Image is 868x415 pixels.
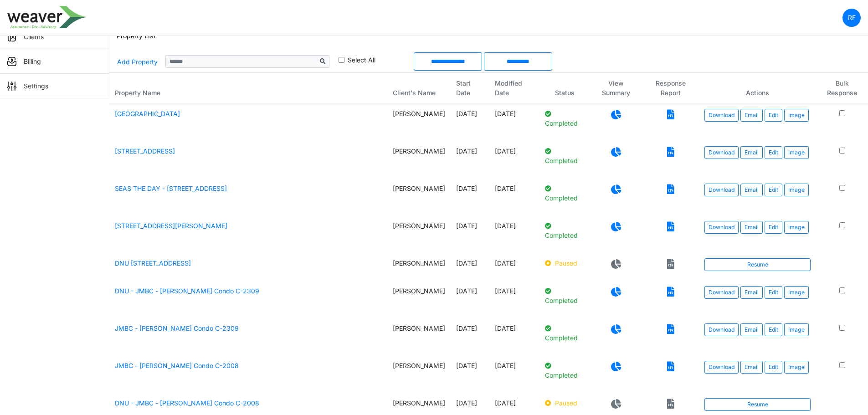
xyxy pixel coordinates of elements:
th: Response Report [642,73,699,103]
a: Download [704,184,739,196]
button: Image [784,184,809,196]
td: [DATE] [451,103,489,141]
th: Property Name [109,73,387,103]
p: Paused [545,258,585,268]
a: Download [704,361,739,374]
td: [DATE] [489,281,539,318]
p: Billing [24,56,41,66]
button: Email [740,323,763,336]
a: Download [704,286,739,299]
p: Completed [545,184,585,203]
button: Image [784,146,809,159]
a: Resume [704,258,811,271]
input: Sizing example input [165,55,317,68]
a: Edit [765,146,782,159]
a: Edit [765,323,782,336]
td: [DATE] [489,355,539,393]
td: [DATE] [489,178,539,215]
button: Email [740,286,763,299]
button: Email [740,109,763,122]
td: [PERSON_NAME] [387,178,451,215]
a: DNU - JMBC - [PERSON_NAME] Condo C-2309 [115,287,259,295]
td: [PERSON_NAME] [387,253,451,281]
a: Edit [765,109,782,122]
td: [DATE] [451,141,489,178]
p: Completed [545,221,585,240]
td: [DATE] [451,178,489,215]
p: Completed [545,146,585,165]
td: [DATE] [451,281,489,318]
label: Select All [348,55,375,65]
th: Modified Date [489,73,539,103]
a: Edit [765,286,782,299]
th: Bulk Response [816,73,868,103]
button: Image [784,286,809,299]
a: DNU - JMBC - [PERSON_NAME] Condo C-2008 [115,399,259,407]
td: [DATE] [489,141,539,178]
td: [DATE] [451,318,489,355]
a: Download [704,323,739,336]
th: View Summary [591,73,642,103]
h6: Property List [117,32,156,40]
button: Image [784,221,809,234]
p: Paused [545,398,585,408]
p: Settings [24,81,48,91]
td: [DATE] [489,103,539,141]
a: DNU [STREET_ADDRESS] [115,259,191,267]
td: [DATE] [451,355,489,393]
th: Client's Name [387,73,451,103]
button: Image [784,109,809,122]
td: [DATE] [451,253,489,281]
a: [GEOGRAPHIC_DATA] [115,110,180,118]
td: [DATE] [489,318,539,355]
p: Clients [24,32,44,41]
a: Download [704,109,739,122]
th: Start Date [451,73,489,103]
a: Download [704,146,739,159]
td: [PERSON_NAME] [387,355,451,393]
button: Image [784,361,809,374]
th: Actions [699,73,816,103]
a: Download [704,221,739,234]
a: JMBC - [PERSON_NAME] Condo C-2008 [115,362,239,369]
td: [DATE] [451,215,489,253]
a: [STREET_ADDRESS][PERSON_NAME] [115,222,227,230]
p: RF [848,13,856,22]
p: Completed [545,323,585,343]
td: [PERSON_NAME] [387,281,451,318]
td: [DATE] [489,253,539,281]
a: RF [842,9,861,27]
button: Email [740,221,763,234]
a: Edit [765,361,782,374]
td: [PERSON_NAME] [387,215,451,253]
a: JMBC - [PERSON_NAME] Condo C-2309 [115,324,239,332]
td: [PERSON_NAME] [387,318,451,355]
td: [PERSON_NAME] [387,103,451,141]
p: Completed [545,361,585,380]
a: [STREET_ADDRESS] [115,147,175,155]
img: sidemenu_settings.png [7,82,16,91]
button: Email [740,146,763,159]
img: sidemenu_client.png [7,32,16,41]
p: Completed [545,109,585,128]
a: SEAS THE DAY - [STREET_ADDRESS] [115,184,227,192]
td: [DATE] [489,215,539,253]
a: Edit [765,184,782,196]
p: Completed [545,286,585,305]
td: [PERSON_NAME] [387,141,451,178]
th: Status [539,73,591,103]
a: Edit [765,221,782,234]
a: Add Property [117,54,158,70]
button: Email [740,361,763,374]
img: spp logo [7,6,87,29]
button: Image [784,323,809,336]
button: Email [740,184,763,196]
a: Resume [704,398,811,411]
img: sidemenu_billing.png [7,57,16,66]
